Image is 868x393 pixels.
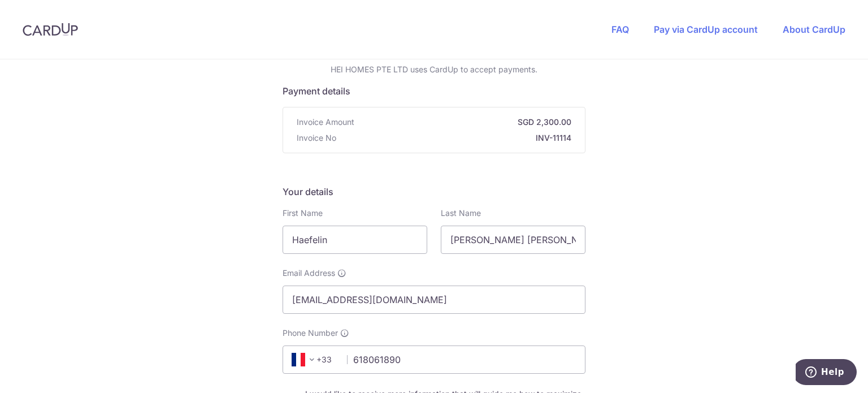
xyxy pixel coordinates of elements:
[283,64,585,75] p: HEI HOMES PTE LTD uses CardUp to accept payments.
[283,185,585,198] h5: Your details
[796,359,857,387] iframe: Opens a widget where you can find more information
[292,353,319,366] span: +33
[359,116,571,128] strong: SGD 2,300.00
[611,24,629,35] a: FAQ
[297,116,354,128] span: Invoice Amount
[283,286,585,314] input: Email address
[441,226,585,254] input: Last name
[288,353,339,366] span: +33
[341,132,571,144] strong: INV-11114
[297,132,336,144] span: Invoice No
[283,84,585,98] h5: Payment details
[283,267,335,279] span: Email Address
[283,327,338,339] span: Phone Number
[654,24,758,35] a: Pay via CardUp account
[441,208,481,219] label: Last Name
[283,208,323,219] label: First Name
[23,23,78,36] img: CardUp
[783,24,845,35] a: About CardUp
[283,226,427,254] input: First name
